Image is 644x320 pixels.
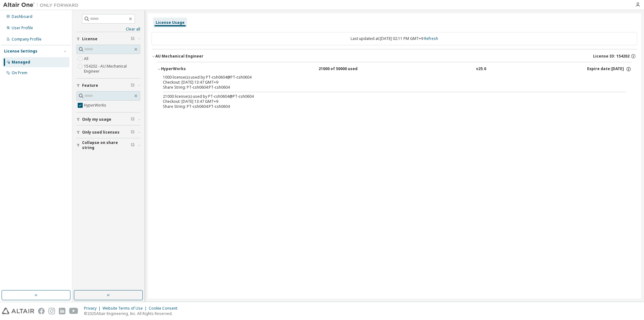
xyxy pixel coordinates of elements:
[84,102,108,109] label: HyperWorks
[163,80,611,85] div: Checkout: [DATE] 13:47 GMT+9
[131,130,135,135] span: Clear filter
[155,54,203,59] div: AU Mechanical Engineer
[163,104,611,109] div: Share String: PT-csh0604:PT-csh0604
[84,63,140,75] label: 154202 - AU Mechanical Engineer
[587,66,631,72] div: Expire date: [DATE]
[76,32,140,46] button: License
[593,54,630,59] span: License ID: 154202
[131,36,135,41] span: Clear filter
[152,32,637,45] div: Last updated at: [DATE] 02:11 PM GMT+9
[157,62,631,76] button: HyperWorks21000 of 50000 usedv25.0Expire date:[DATE]
[476,66,486,72] div: v25.0
[76,113,140,126] button: Only my usage
[103,306,149,311] div: Website Terms of Use
[84,306,103,311] div: Privacy
[131,117,135,122] span: Clear filter
[131,143,135,148] span: Clear filter
[156,20,185,25] div: License Usage
[76,27,140,32] a: Clear all
[163,75,611,80] div: 1000 license(s) used by PT-csh0604@PT-csh0604
[12,14,32,19] div: Dashboard
[163,85,611,90] div: Share String: PT-csh0604:PT-csh0604
[424,36,438,41] a: Refresh
[4,49,37,54] div: License Settings
[76,138,140,152] button: Collapse on share string
[131,83,135,88] span: Clear filter
[82,83,98,88] span: Feature
[82,36,97,41] span: License
[152,49,637,63] button: AU Mechanical EngineerLicense ID: 154202
[163,94,611,99] div: 21000 license(s) used by PT-csh0604@PT-csh0604
[84,55,90,63] label: All
[82,130,119,135] span: Only used licenses
[161,66,218,72] div: HyperWorks
[163,99,611,104] div: Checkout: [DATE] 13:47 GMT+9
[12,37,42,42] div: Company Profile
[84,311,181,316] p: © 2025 Altair Engineering, Inc. All Rights Reserved.
[69,308,78,314] img: youtube.svg
[12,70,27,75] div: On Prem
[48,308,55,314] img: instagram.svg
[3,2,82,8] img: Altair One
[82,117,111,122] span: Only my usage
[59,308,65,314] img: linkedin.svg
[76,79,140,92] button: Feature
[82,140,131,150] span: Collapse on share string
[2,308,34,314] img: altair_logo.svg
[76,125,140,139] button: Only used licenses
[12,60,30,65] div: Managed
[319,66,375,72] div: 21000 of 50000 used
[149,306,181,311] div: Cookie Consent
[12,25,33,30] div: User Profile
[38,308,45,314] img: facebook.svg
